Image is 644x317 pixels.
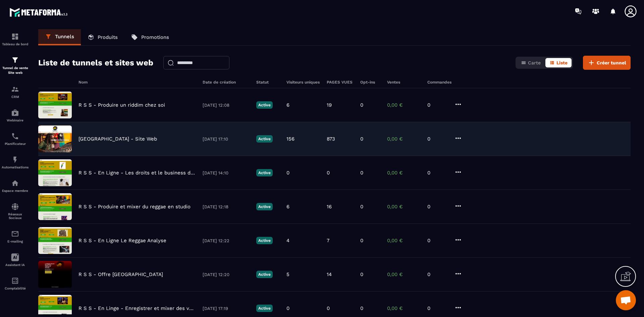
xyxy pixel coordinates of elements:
[141,34,169,40] p: Promotions
[2,142,29,146] p: Planificateur
[528,60,541,65] span: Carte
[327,170,330,176] p: 0
[360,271,363,277] p: 0
[2,263,29,267] p: Assistant IA
[427,80,451,85] h6: Commandes
[2,240,29,243] p: E-mailing
[78,204,191,210] p: R S S - Produire et mixer du reggae en studio
[98,34,118,40] p: Produits
[9,6,70,18] img: logo
[286,305,289,311] p: 0
[78,170,196,176] p: R S S - En Ligne - Les droits et le business de la musique
[203,204,250,209] p: [DATE] 12:18
[256,237,273,244] p: Active
[327,136,335,142] p: 873
[286,136,294,142] p: 156
[583,56,631,70] button: Créer tunnel
[2,104,29,127] a: automationsautomationsWebinaire
[327,271,332,277] p: 14
[256,135,273,143] p: Active
[2,127,29,151] a: schedulerschedulerPlanificateur
[327,80,354,85] h6: PAGES VUES
[81,29,124,45] a: Produits
[286,170,289,176] p: 0
[2,174,29,198] a: automationsautomationsEspace membre
[387,80,421,85] h6: Ventes
[38,56,153,69] h2: Liste de tunnels et sites web
[2,151,29,174] a: automationsautomationsAutomatisations
[11,85,19,93] img: formation
[11,277,19,285] img: accountant
[203,306,250,311] p: [DATE] 17:19
[387,136,421,142] p: 0,00 €
[387,237,421,244] p: 0,00 €
[78,305,196,311] p: R S S - En Linge - Enregistrer et mixer des voix
[387,204,421,210] p: 0,00 €
[78,80,196,85] h6: Nom
[38,261,72,288] img: image
[203,103,250,108] p: [DATE] 12:08
[203,80,250,85] h6: Date de création
[2,272,29,295] a: accountantaccountantComptabilité
[2,66,29,75] p: Tunnel de vente Site web
[2,189,29,193] p: Espace membre
[11,132,19,140] img: scheduler
[286,237,289,244] p: 4
[427,305,447,311] p: 0
[327,305,330,311] p: 0
[2,118,29,122] p: Webinaire
[55,34,74,40] p: Tunnels
[11,203,19,211] img: social-network
[2,212,29,220] p: Réseaux Sociaux
[286,80,320,85] h6: Visiteurs uniques
[2,95,29,99] p: CRM
[2,42,29,46] p: Tableau de bord
[38,159,72,186] img: image
[38,29,81,45] a: Tunnels
[556,60,568,65] span: Liste
[78,237,166,244] p: R S S - En Ligne Le Reggae Analyse
[2,225,29,248] a: emailemailE-mailing
[427,170,447,176] p: 0
[203,137,250,142] p: [DATE] 17:10
[597,59,626,66] span: Créer tunnel
[203,170,250,175] p: [DATE] 14:10
[427,102,447,108] p: 0
[545,58,572,67] button: Liste
[256,305,273,312] p: Active
[286,271,289,277] p: 5
[11,156,19,164] img: automations
[2,165,29,169] p: Automatisations
[360,136,363,142] p: 0
[38,227,72,254] img: image
[2,28,29,51] a: formationformationTableau de bord
[427,136,447,142] p: 0
[517,58,545,67] button: Carte
[124,29,176,45] a: Promotions
[286,102,289,108] p: 6
[256,271,273,278] p: Active
[360,102,363,108] p: 0
[327,204,332,210] p: 16
[203,238,250,243] p: [DATE] 12:22
[11,109,19,117] img: automations
[2,198,29,225] a: social-networksocial-networkRéseaux Sociaux
[256,169,273,176] p: Active
[38,92,72,118] img: image
[387,102,421,108] p: 0,00 €
[11,56,19,64] img: formation
[11,179,19,187] img: automations
[2,248,29,272] a: Assistant IA
[38,193,72,220] img: image
[11,230,19,238] img: email
[203,272,250,277] p: [DATE] 12:20
[427,271,447,277] p: 0
[360,305,363,311] p: 0
[286,204,289,210] p: 6
[427,237,447,244] p: 0
[2,286,29,290] p: Comptabilité
[78,136,157,142] p: [GEOGRAPHIC_DATA] - Site Web
[2,51,29,80] a: formationformationTunnel de vente Site web
[78,271,163,277] p: R S S - Offre [GEOGRAPHIC_DATA]
[360,204,363,210] p: 0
